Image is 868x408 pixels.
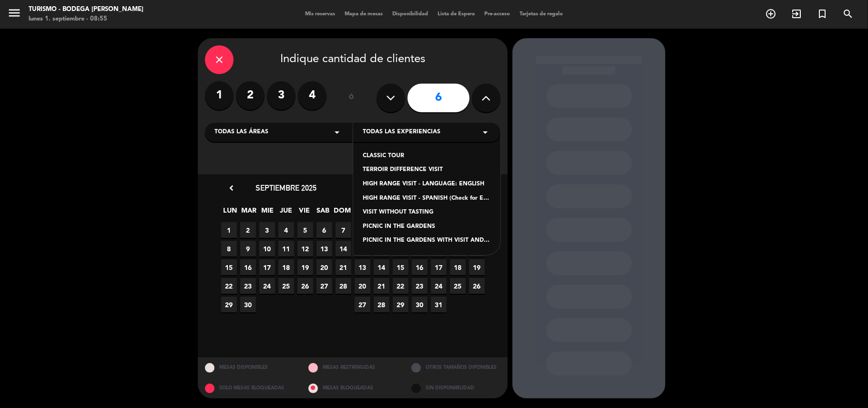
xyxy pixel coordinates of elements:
span: Mapa de mesas [340,11,388,17]
div: lunes 1. septiembre - 08:55 [29,14,143,24]
span: 29 [393,297,408,312]
span: 8 [221,241,237,257]
span: 17 [431,259,447,275]
span: 10 [259,241,275,257]
i: chevron_left [226,183,236,193]
span: 28 [336,278,351,294]
span: 15 [221,259,237,275]
span: 6 [355,241,370,257]
span: 7 [336,222,351,238]
span: 21 [336,259,351,275]
span: 18 [450,259,466,275]
i: close [214,54,225,65]
div: Indique cantidad de clientes [205,45,500,74]
span: Mis reservas [300,11,340,17]
span: 14 [336,241,351,257]
span: 6 [317,222,332,238]
span: Todas las experiencias [363,128,440,137]
button: menu [7,6,21,23]
span: 3 [259,222,275,238]
span: MAR [241,205,257,221]
div: SOLO MESAS BLOQUEADAS [198,378,301,398]
span: 11 [450,241,466,257]
span: 24 [431,278,447,294]
div: SIN DISPONIBILIDAD [404,378,508,398]
div: VISIT WITHOUT TASTING [363,208,491,217]
div: HIGH RANGE VISIT - SPANISH (Check for English language) [363,194,491,204]
i: menu [7,6,21,20]
span: 11 [278,241,294,257]
span: Disponibilidad [388,11,433,17]
span: 19 [297,259,313,275]
span: 26 [469,278,485,294]
i: exit_to_app [791,8,802,20]
i: search [842,8,854,20]
span: 25 [450,278,466,294]
span: Tarjetas de regalo [515,11,568,17]
span: 30 [240,297,256,312]
span: 9 [412,241,428,257]
span: 30 [412,297,428,312]
span: 7 [374,241,389,257]
span: 22 [393,278,408,294]
div: CLASSIC TOUR [363,151,491,161]
i: arrow_drop_down [331,127,343,138]
span: 24 [259,278,275,294]
span: 31 [431,297,447,312]
span: 19 [469,259,485,275]
span: 20 [317,259,332,275]
span: 21 [374,278,389,294]
span: 12 [297,241,313,257]
label: 2 [236,81,265,110]
label: 3 [267,81,296,110]
div: ó [336,81,367,115]
span: septiembre 2025 [255,183,317,193]
span: 14 [374,259,389,275]
span: 8 [393,241,408,257]
span: 16 [240,259,256,275]
span: 22 [221,278,237,294]
span: 5 [297,222,313,238]
span: 25 [278,278,294,294]
span: JUE [278,205,294,221]
span: 17 [259,259,275,275]
span: 13 [317,241,332,257]
span: 23 [412,278,428,294]
span: VIE [297,205,313,221]
span: DOM [334,205,350,221]
span: MIE [260,205,276,221]
i: add_circle_outline [765,8,776,20]
span: 18 [278,259,294,275]
span: SAB [316,205,331,221]
i: turned_in_not [817,8,828,20]
div: PICNIC IN THE GARDENS WITH VISIT AND CLASSIC TASTING [363,236,491,246]
span: 28 [374,297,389,312]
div: MESAS RESTRINGIDAS [301,357,405,378]
span: 1 [221,222,237,238]
span: 23 [240,278,256,294]
span: 29 [221,297,237,312]
div: MESAS BLOQUEADAS [301,378,405,398]
span: 12 [469,241,485,257]
span: LUN [223,205,238,221]
span: 2 [240,222,256,238]
div: HIGH RANGE VISIT - LANGUAGE: ENGLISH [363,180,491,189]
span: 9 [240,241,256,257]
span: Pre-acceso [480,11,515,17]
span: 27 [355,297,370,312]
span: Lista de Espera [433,11,480,17]
label: 4 [298,81,327,110]
div: PICNIC IN THE GARDENS [363,222,491,232]
span: 27 [317,278,332,294]
span: 10 [431,241,447,257]
span: 15 [393,259,408,275]
span: 16 [412,259,428,275]
span: 4 [278,222,294,238]
div: Turismo - Bodega [PERSON_NAME] [29,5,143,14]
div: TERROIR DIFFERENCE VISIT [363,165,491,175]
label: 1 [205,81,234,110]
span: 26 [297,278,313,294]
div: OTROS TAMAÑOS DIPONIBLES [404,357,508,378]
span: 20 [355,278,370,294]
span: 13 [355,259,370,275]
